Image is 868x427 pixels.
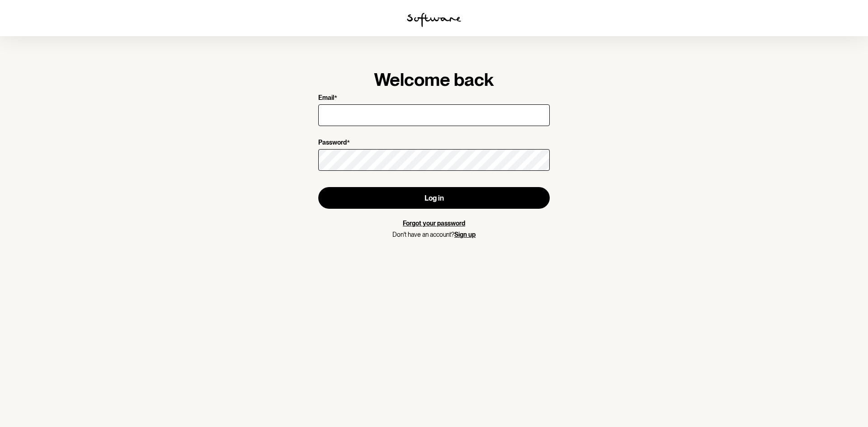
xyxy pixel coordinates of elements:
[318,69,550,90] h1: Welcome back
[403,220,465,227] a: Forgot your password
[407,13,461,27] img: software logo
[318,94,334,103] p: Email
[454,231,476,238] a: Sign up
[318,231,550,239] p: Don't have an account?
[318,139,347,147] p: Password
[318,187,550,209] button: Log in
